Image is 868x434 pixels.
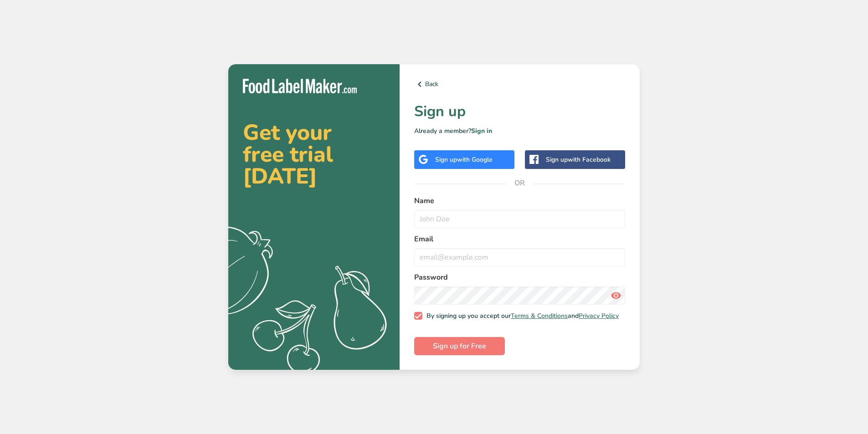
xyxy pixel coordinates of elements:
[414,210,625,228] input: John Doe
[471,127,492,135] a: Sign in
[435,155,493,164] div: Sign up
[546,155,611,164] div: Sign up
[506,169,534,197] span: OR
[414,195,625,206] label: Name
[414,234,625,245] label: Email
[243,79,357,94] img: Food Label Maker
[579,311,619,320] a: Privacy Policy
[433,341,486,352] span: Sign up for Free
[414,337,505,355] button: Sign up for Free
[414,79,625,90] a: Back
[414,101,625,123] h1: Sign up
[457,155,493,164] span: with Google
[414,272,625,283] label: Password
[243,122,385,187] h2: Get your free trial [DATE]
[511,311,568,320] a: Terms & Conditions
[422,312,619,320] span: By signing up you accept our and
[414,126,625,136] p: Already a member?
[568,155,611,164] span: with Facebook
[414,248,625,266] input: email@example.com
